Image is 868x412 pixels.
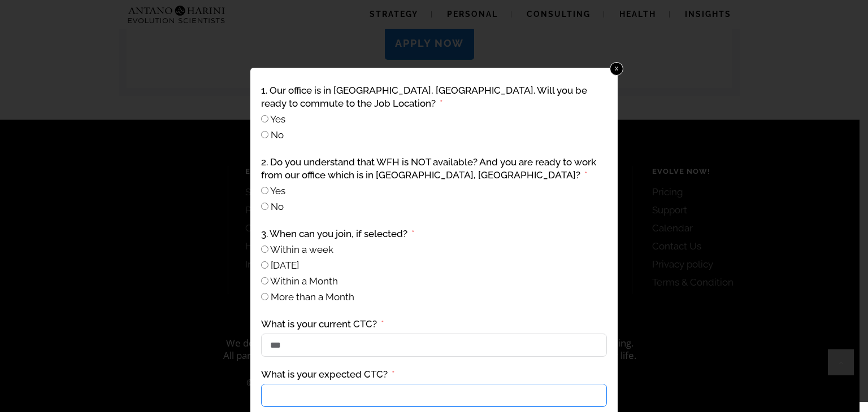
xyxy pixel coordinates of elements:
[261,334,607,357] input: What is your current CTC?
[271,260,299,271] span: [DATE]
[261,84,607,110] label: 1. Our office is in Neelankarai, Chennai. Will you be ready to commute to the Job Location?
[261,187,268,194] input: Yes
[270,275,338,287] span: Within a Month
[271,291,354,303] span: More than a Month
[270,113,285,125] span: Yes
[261,384,607,407] input: What is your expected CTC?
[261,203,268,210] input: No
[261,246,268,253] input: Within a week
[261,227,415,240] label: 3. When can you join, if selected?
[261,115,268,122] input: Yes
[261,277,268,284] input: Within a Month
[610,62,623,76] a: x
[261,293,268,300] input: More than a Month
[271,201,284,212] span: No
[261,261,268,269] input: Within 15 Days
[271,129,284,141] span: No
[261,131,268,138] input: No
[270,185,285,196] span: Yes
[261,368,395,381] label: What is your expected CTC?
[261,156,607,182] label: 2. Do you understand that WFH is NOT available? And you are ready to work from our office which i...
[261,318,384,331] label: What is your current CTC?
[270,244,333,255] span: Within a week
